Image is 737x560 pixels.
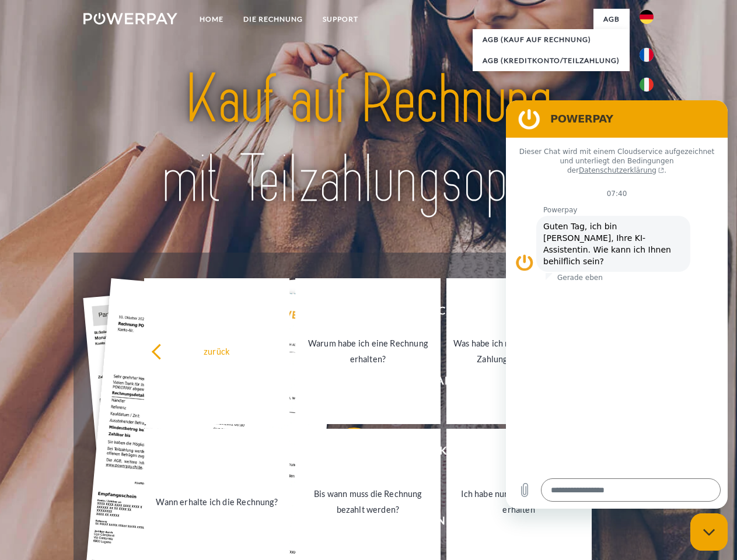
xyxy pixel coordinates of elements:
[313,9,368,30] a: SUPPORT
[640,78,654,92] img: it
[446,278,592,424] a: Was habe ich noch offen, ist meine Zahlung eingegangen?
[111,56,626,223] img: title-powerpay_de.svg
[640,10,654,24] img: de
[690,513,728,551] iframe: Schaltfläche zum Öffnen des Messaging-Fensters; Konversation läuft
[453,486,585,517] div: Ich habe nur eine Teillieferung erhalten
[453,335,585,367] div: Was habe ich noch offen, ist meine Zahlung eingegangen?
[190,9,233,30] a: Home
[302,335,434,367] div: Warum habe ich eine Rechnung erhalten?
[593,9,630,30] a: agb
[473,29,630,50] a: AGB (Kauf auf Rechnung)
[302,486,434,517] div: Bis wann muss die Rechnung bezahlt werden?
[151,343,282,359] div: zurück
[506,100,728,509] iframe: Messaging-Fenster
[83,13,177,24] img: logo-powerpay-white.svg
[640,48,654,62] img: fr
[233,9,313,30] a: DIE RECHNUNG
[151,494,282,509] div: Wann erhalte ich die Rechnung?
[473,50,630,71] a: AGB (Kreditkonto/Teilzahlung)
